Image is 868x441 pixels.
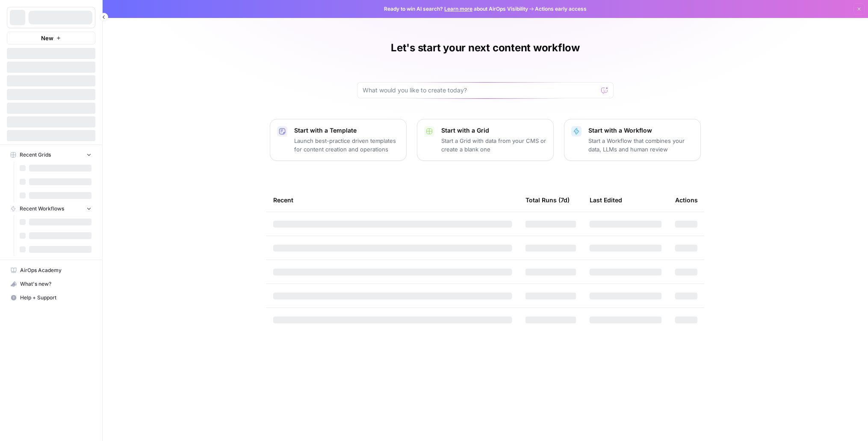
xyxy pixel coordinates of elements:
button: Start with a WorkflowStart a Workflow that combines your data, LLMs and human review [564,119,701,161]
input: What would you like to create today? [363,86,598,95]
span: Ready to win AI search? about AirOps Visibility [384,5,528,13]
p: Start a Grid with data from your CMS or create a blank one [441,136,546,154]
p: Start with a Grid [441,126,546,135]
span: Recent Workflows [20,205,64,213]
button: New [7,32,95,44]
h1: Let's start your next content workflow [391,41,580,55]
button: Start with a GridStart a Grid with data from your CMS or create a blank one [417,119,554,161]
div: Recent [273,188,512,212]
a: AirOps Academy [7,263,95,277]
button: Help + Support [7,291,95,305]
p: Start a Workflow that combines your data, LLMs and human review [588,136,694,154]
button: Recent Workflows [7,202,95,215]
span: AirOps Academy [20,266,92,274]
div: What's new? [7,278,95,290]
span: Actions early access [535,5,587,13]
button: Start with a TemplateLaunch best-practice driven templates for content creation and operations [270,119,407,161]
span: Recent Grids [20,151,51,159]
button: Recent Grids [7,148,95,161]
div: Actions [675,188,698,212]
a: Learn more [444,6,472,12]
p: Start with a Workflow [588,126,694,135]
span: New [41,34,53,42]
p: Start with a Template [294,126,399,135]
div: Total Runs (7d) [526,188,570,212]
p: Launch best-practice driven templates for content creation and operations [294,136,399,154]
div: Last Edited [590,188,622,212]
span: Help + Support [20,294,92,302]
button: What's new? [7,277,95,291]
